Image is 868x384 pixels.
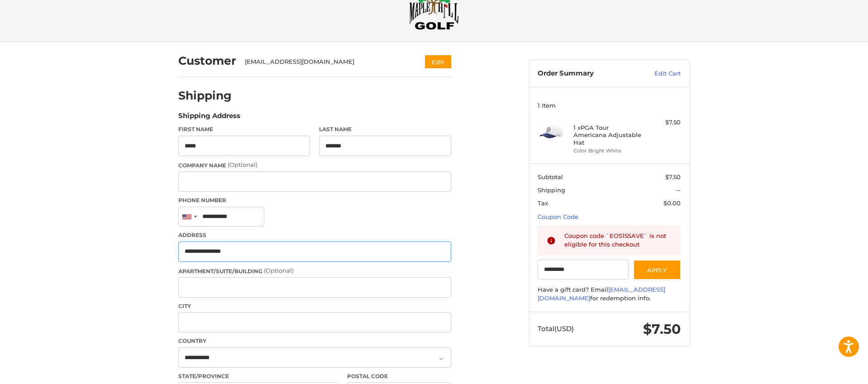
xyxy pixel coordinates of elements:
label: City [178,302,451,310]
label: Address [178,231,451,239]
h3: Order Summary [538,69,635,78]
label: First Name [178,125,310,133]
a: Edit Cart [635,69,681,78]
span: Tax [538,199,548,207]
li: Color Bright White [573,147,643,155]
button: Edit [425,55,451,68]
button: Apply [633,260,681,280]
label: Phone Number [178,196,451,204]
legend: Shipping Address [178,111,240,125]
label: Apartment/Suite/Building [178,266,451,275]
div: United States: +1 [179,207,200,227]
span: -- [676,186,681,194]
label: Company Name [178,161,451,170]
span: Total (USD) [538,324,574,333]
label: State/Province [178,372,339,380]
label: Last Name [319,125,451,133]
h4: 1 x PGA Tour Americana Adjustable Hat [573,124,643,146]
span: $7.50 [643,321,681,337]
label: Country [178,337,451,345]
div: [EMAIL_ADDRESS][DOMAIN_NAME] [245,57,407,66]
span: $7.50 [665,173,681,180]
small: (Optional) [264,267,294,274]
span: Shipping [538,186,565,194]
div: Have a gift card? Email for redemption info. [538,285,681,303]
input: Gift Certificate or Coupon Code [538,260,629,280]
label: Postal Code [347,372,451,380]
a: Coupon Code [538,213,578,220]
div: $7.50 [645,118,681,127]
div: Coupon code `EOS15SAVE` is not eligible for this checkout [564,232,672,249]
h2: Shipping [178,89,232,103]
small: (Optional) [228,161,258,168]
span: $0.00 [663,199,681,207]
h3: 1 Item [538,102,681,109]
h2: Customer [178,54,236,68]
span: Subtotal [538,173,563,180]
